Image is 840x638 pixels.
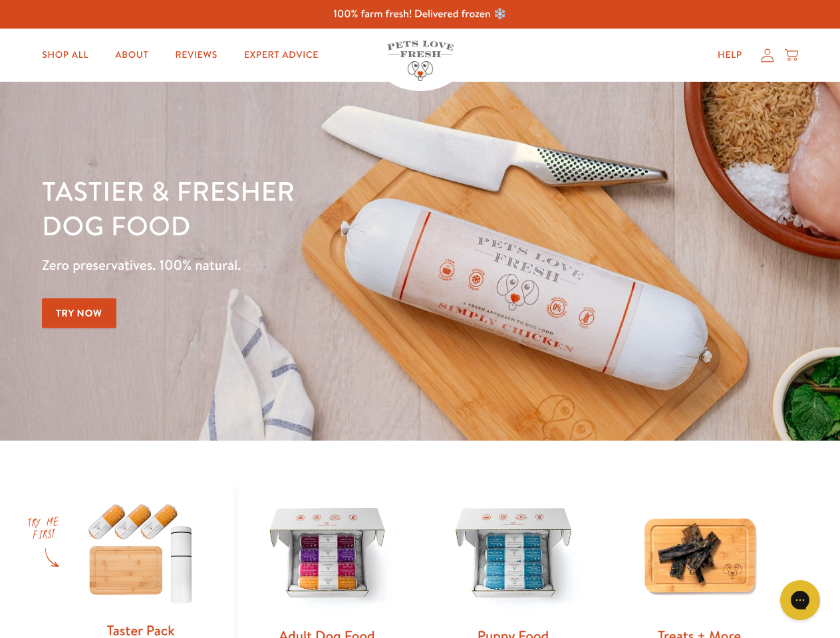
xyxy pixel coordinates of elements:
[233,42,329,68] a: Expert Advice
[42,173,546,243] h1: Tastier & fresher dog food
[42,298,116,328] a: Try Now
[707,42,753,68] a: Help
[42,253,546,277] p: Zero preservatives. 100% natural.
[387,41,454,81] img: Pets Love Fresh
[773,576,827,625] iframe: Gorgias live chat messenger
[104,42,159,68] a: About
[31,42,99,68] a: Shop All
[164,42,227,68] a: Reviews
